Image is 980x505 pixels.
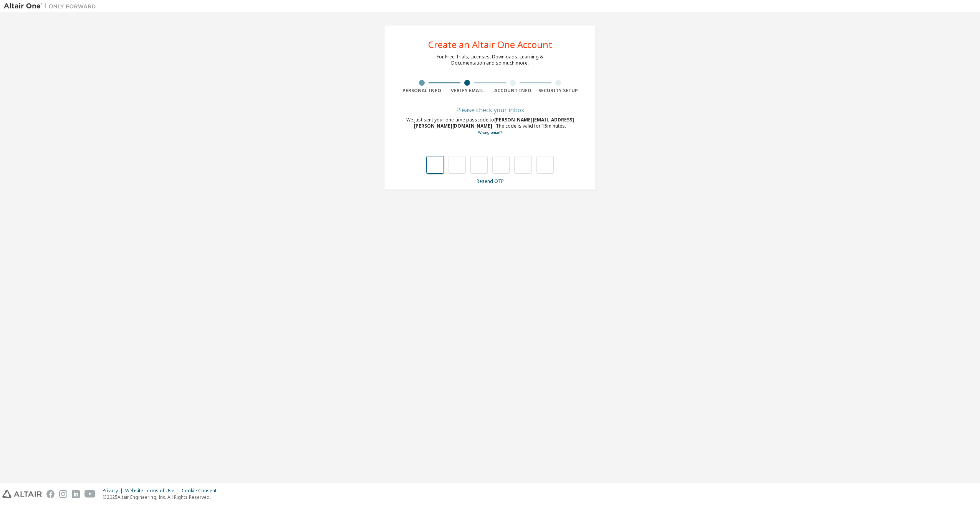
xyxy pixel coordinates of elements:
img: instagram.svg [59,490,67,498]
div: Security Setup [536,88,581,94]
div: Cookie Consent [182,488,221,494]
img: Altair One [4,2,100,10]
div: Create an Altair One Account [428,40,552,49]
img: linkedin.svg [72,490,80,498]
a: Go back to the registration form [478,130,502,135]
div: Privacy [103,488,125,494]
img: altair_logo.svg [2,490,42,498]
img: youtube.svg [84,490,96,498]
div: For Free Trials, Licenses, Downloads, Learning & Documentation and so much more. [437,54,543,66]
div: Account Info [490,88,536,94]
div: Please check your inbox [399,108,581,112]
div: We just sent your one-time passcode to . The code is valid for 15 minutes. [399,117,581,136]
div: Verify Email [445,88,490,94]
img: facebook.svg [46,490,55,498]
a: Resend OTP [477,178,504,184]
p: © 2025 Altair Engineering, Inc. All Rights Reserved. [103,494,221,500]
div: Website Terms of Use [125,488,182,494]
div: Personal Info [399,88,445,94]
span: [PERSON_NAME][EMAIL_ADDRESS][PERSON_NAME][DOMAIN_NAME] [414,116,574,129]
